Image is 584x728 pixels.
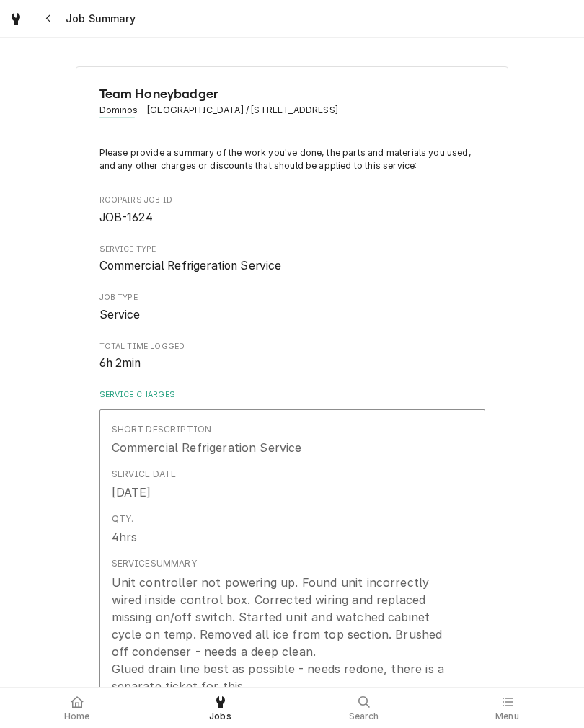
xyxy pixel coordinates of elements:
[436,691,578,725] a: Menu
[99,341,485,352] span: Total Time Logged
[99,84,485,128] div: Client Information
[64,711,90,722] span: Home
[6,691,148,725] a: Home
[99,210,153,224] span: JOB-1624
[99,244,485,255] span: Service Type
[99,292,485,303] span: Job Type
[99,257,485,275] span: Service Type
[209,711,231,722] span: Jobs
[112,512,134,525] div: Qty.
[112,484,151,501] div: [DATE]
[99,308,141,321] span: Service
[35,6,61,32] button: Navigate back
[112,528,138,546] div: 4hrs
[3,6,29,32] a: Go to Jobs
[149,691,291,725] a: Jobs
[99,84,485,104] span: Name
[495,711,519,722] span: Menu
[99,209,485,226] span: Roopairs Job ID
[99,306,485,324] span: Job Type
[99,195,485,206] span: Roopairs Job ID
[99,292,485,323] div: Job Type
[349,711,379,722] span: Search
[99,355,485,372] span: Total Time Logged
[112,557,197,570] div: Service Summary
[99,195,485,226] div: Roopairs Job ID
[293,691,435,725] a: Search
[99,104,485,117] span: Address
[61,12,136,26] span: Job Summary
[99,244,485,275] div: Service Type
[99,259,282,272] span: Commercial Refrigeration Service
[99,389,485,401] label: Service Charges
[99,341,485,372] div: Total Time Logged
[99,146,485,173] p: Please provide a summary of the work you've done, the parts and materials you used, and any other...
[112,468,177,481] div: Service Date
[99,356,141,370] span: 6h 2min
[112,439,302,456] div: Commercial Refrigeration Service
[112,423,212,436] div: Short Description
